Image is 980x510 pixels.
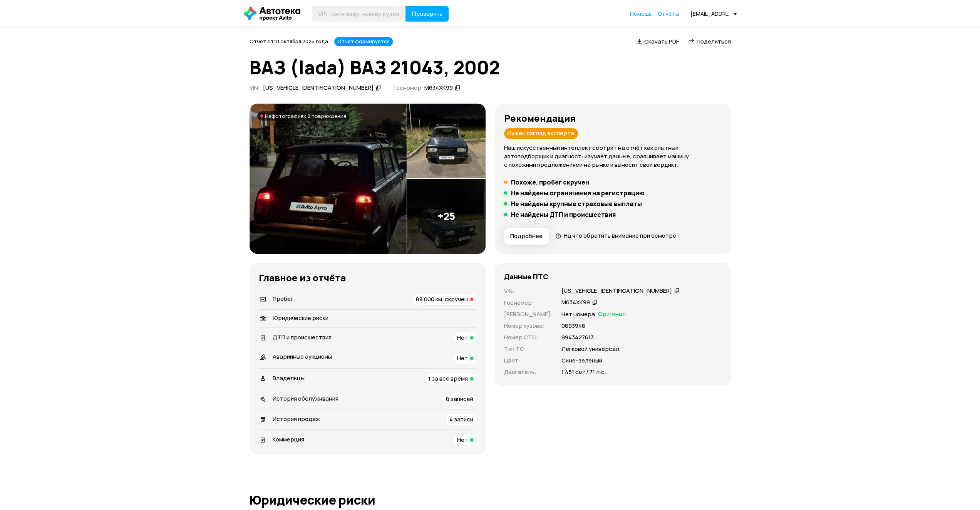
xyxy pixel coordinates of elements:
[555,232,676,240] a: На что обратить внимание при осмотре
[561,310,595,319] p: Нет номера
[690,10,737,17] div: [EMAIL_ADDRESS][DOMAIN_NAME]
[259,272,476,283] h3: Главное из отчёта
[273,295,293,303] span: Пробег
[263,84,374,92] div: [US_VEHICLE_IDENTIFICATION_NUMBER]
[504,228,549,245] button: Подробнее
[424,84,452,92] div: М634ХК99
[416,295,468,303] span: 88 000 км, скручен
[250,57,731,78] h1: ВАЗ (lada) ВАЗ 21043, 2002
[697,37,731,45] span: Поделиться
[561,368,606,376] p: 1 451 см³ / 71 л.с.
[511,189,645,197] h5: Не найдены ограничения на регистрацию
[504,310,552,319] p: [PERSON_NAME] :
[457,354,468,362] span: Нет
[504,299,552,307] p: Госномер :
[273,333,332,341] span: ДТП и происшествия
[510,232,543,240] span: Подробнее
[511,200,642,208] h5: Не найдены крупные страховые выплаты
[630,10,652,18] a: Помощь
[273,374,305,382] span: Владельцы
[393,84,423,92] span: Госномер:
[561,333,594,342] p: 9943427613
[273,394,338,403] span: История обслуживания
[504,128,578,139] div: Нужен взгляд эксперта
[334,37,393,46] div: Отчёт формируется
[504,113,722,124] h3: Рекомендация
[449,415,473,423] span: 4 записи
[273,435,304,443] span: Коммерция
[561,322,585,330] p: 0893948
[250,493,731,507] h1: Юридические риски
[658,10,679,17] span: Отчёты
[265,113,346,119] span: На фотографиях 2 повреждения
[637,37,679,45] a: Скачать PDF
[511,211,616,218] h5: Не найдены ДТП и происшествия
[457,334,468,342] span: Нет
[563,232,676,240] span: На что обратить внимание при осмотре
[312,6,406,22] input: VIN, госномер, номер кузова
[457,436,468,444] span: Нет
[504,287,552,295] p: VIN :
[273,415,320,423] span: История продаж
[598,310,626,319] span: Оригинал
[688,37,731,45] a: Поделиться
[658,10,679,18] a: Отчёты
[504,345,552,353] p: Тип ТС :
[504,272,548,281] h4: Данные ПТС
[428,374,468,382] span: 1 за всё время
[504,333,552,342] p: Номер СТС :
[504,322,552,330] p: Номер кузова :
[504,368,552,376] p: Двигатель :
[273,314,328,322] span: Юридические риски
[561,287,672,295] div: [US_VEHICLE_IDENTIFICATION_NUMBER]
[630,10,652,17] span: Помощь
[405,6,449,22] button: Проверить
[446,395,473,403] span: 8 записей
[561,299,590,307] div: М634ХК99
[511,178,589,186] h5: Похоже, пробег скручен
[273,352,332,361] span: Аварийные аукционы
[250,84,260,92] span: VIN :
[561,345,619,353] p: Легковой универсал
[561,356,602,365] p: Сине-зеленый
[250,38,328,45] span: Отчёт от 10 октября 2025 года
[412,11,442,17] span: Проверить
[504,144,722,169] p: Наш искусственный интеллект смотрит на отчёт как опытный автоподборщик и диагност: изучает данные...
[644,37,679,45] span: Скачать PDF
[504,356,552,365] p: Цвет :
